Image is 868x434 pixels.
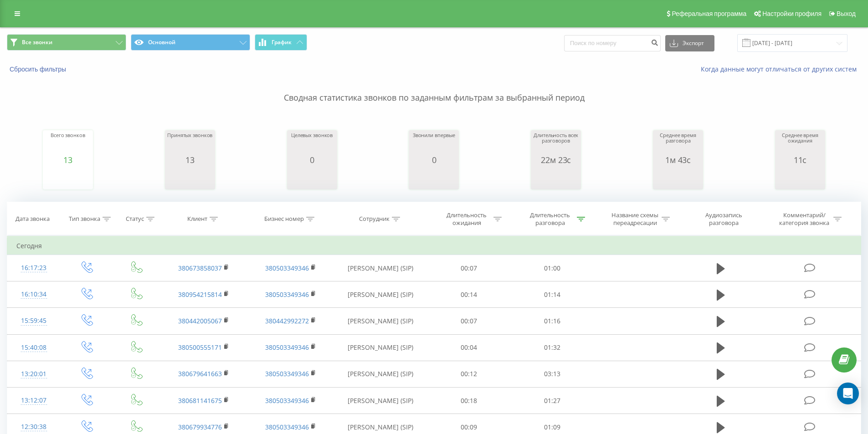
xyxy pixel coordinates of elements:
div: 0 [413,155,455,164]
button: Сбросить фильтры [7,65,71,73]
td: 01:00 [511,255,594,281]
button: Все звонки [7,34,126,51]
td: [PERSON_NAME] (SIP) [334,255,427,281]
div: Комментарий/категория звонка [778,211,831,227]
input: Поиск по номеру [564,35,661,51]
div: Аудиозапись разговора [694,211,753,227]
td: 00:14 [427,281,511,308]
span: Настройки профиля [762,10,822,17]
td: [PERSON_NAME] (SIP) [334,388,427,414]
td: [PERSON_NAME] (SIP) [334,334,427,361]
button: Основной [131,34,250,51]
td: 00:18 [427,388,511,414]
div: 16:17:23 [16,259,51,277]
div: 15:40:08 [16,339,51,357]
td: 00:04 [427,334,511,361]
td: 01:27 [511,388,594,414]
div: Принятых звонков [167,133,212,155]
div: Всего звонков [51,133,85,155]
p: Сводная статистика звонков по заданным фильтрам за выбранный период [7,74,861,104]
div: Дата звонка [15,215,50,223]
a: 380442992272 [265,317,309,325]
span: График [272,39,292,46]
td: 00:07 [427,308,511,334]
div: 0 [291,155,333,164]
span: Реферальная программа [672,10,746,17]
div: Звонили впервые [413,133,455,155]
a: 380500555171 [178,343,222,352]
td: 00:07 [427,255,511,281]
div: Среднее время разговора [655,133,701,155]
a: 380954215814 [178,290,222,299]
div: Длительность ожидания [442,211,491,227]
div: Название схемы переадресации [611,211,659,227]
div: Клиент [187,215,207,223]
a: 380503349346 [265,423,309,431]
td: [PERSON_NAME] (SIP) [334,308,427,334]
td: [PERSON_NAME] (SIP) [334,281,427,308]
div: 22м 23с [533,155,579,164]
td: [PERSON_NAME] (SIP) [334,361,427,387]
div: Длительность разговора [526,211,575,227]
button: Экспорт [665,35,714,51]
td: 01:14 [511,281,594,308]
div: 15:59:45 [16,312,51,330]
a: 380673858037 [178,264,222,272]
div: Бизнес номер [264,215,304,223]
div: Тип звонка [69,215,100,223]
a: 380503349346 [265,290,309,299]
button: График [255,34,307,51]
div: 13 [51,155,85,164]
div: Статус [126,215,144,223]
td: 01:16 [511,308,594,334]
div: 1м 43с [655,155,701,164]
a: 380681141675 [178,396,222,405]
span: Выход [837,10,856,17]
td: 00:12 [427,361,511,387]
div: 11с [777,155,823,164]
div: Open Intercom Messenger [837,383,859,404]
div: Длительность всех разговоров [533,133,579,155]
div: 16:10:34 [16,286,51,303]
a: 380503349346 [265,396,309,405]
div: 13 [167,155,212,164]
div: 13:20:01 [16,365,51,383]
a: 380503349346 [265,369,309,378]
a: 380503349346 [265,343,309,352]
td: 01:32 [511,334,594,361]
td: Сегодня [7,237,861,255]
a: 380503349346 [265,264,309,272]
div: Сотрудник [359,215,390,223]
span: Все звонки [22,39,52,46]
a: 380679641663 [178,369,222,378]
td: 03:13 [511,361,594,387]
div: Среднее время ожидания [777,133,823,155]
div: Целевых звонков [291,133,333,155]
div: 13:12:07 [16,392,51,409]
a: 380442005067 [178,317,222,325]
a: 380679934776 [178,423,222,431]
a: Когда данные могут отличаться от других систем [701,65,861,73]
